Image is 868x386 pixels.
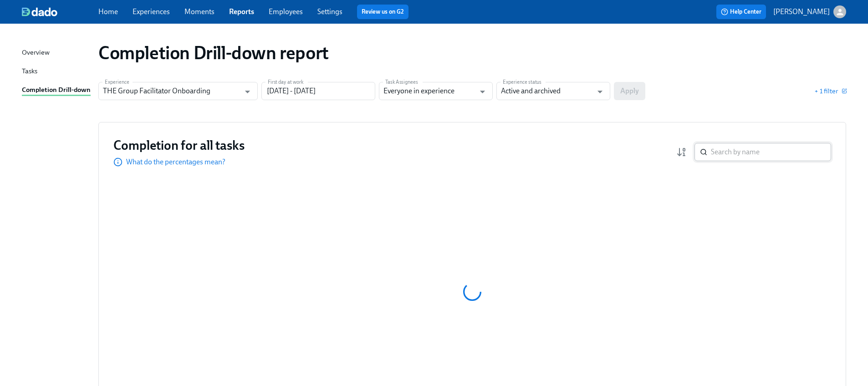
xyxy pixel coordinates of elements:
[593,85,607,99] button: Open
[229,7,254,16] a: Reports
[98,42,329,64] h1: Completion Drill-down report
[814,86,846,96] button: + 1 filter
[475,85,490,99] button: Open
[676,147,687,157] svg: Completion rate (low to high)
[362,7,404,16] a: Review us on G2
[773,5,846,18] button: [PERSON_NAME]
[22,47,91,59] a: Overview
[721,7,761,16] span: Help Center
[716,5,766,19] button: Help Center
[184,7,214,16] a: Moments
[317,7,342,16] a: Settings
[22,7,57,16] img: dado
[22,7,98,16] a: dado
[98,7,118,16] a: Home
[133,7,170,16] a: Experiences
[269,7,303,16] a: Employees
[113,137,245,153] h3: Completion for all tasks
[22,66,37,77] div: Tasks
[22,85,91,96] a: Completion Drill-down
[126,157,225,167] p: What do the percentages mean?
[773,7,830,17] p: [PERSON_NAME]
[22,66,91,77] a: Tasks
[22,47,50,59] div: Overview
[357,5,408,19] button: Review us on G2
[240,85,255,99] button: Open
[711,143,831,161] input: Search by name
